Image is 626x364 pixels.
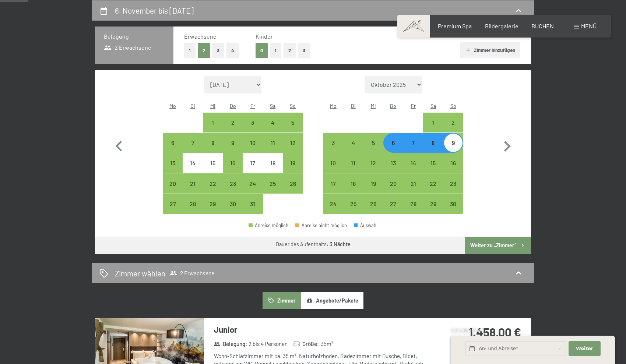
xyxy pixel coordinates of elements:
[451,327,483,333] span: Schnellanfrage
[404,140,422,158] div: 7
[163,173,183,193] div: Anreise möglich
[343,173,363,193] div: Anreise möglich
[276,241,351,248] div: Dauer des Aufenthalts:
[284,160,302,179] div: 19
[203,113,223,132] div: Wed Oct 01 2025
[283,153,303,173] div: Sun Oct 19 2025
[270,103,275,109] abbr: Samstag
[224,181,242,199] div: 23
[204,181,222,199] div: 22
[243,173,263,193] div: Fri Oct 24 2025
[263,113,283,132] div: Anreise möglich
[163,140,182,158] div: 6
[283,133,303,153] div: Anreise möglich
[223,133,243,153] div: Anreise möglich
[403,153,423,173] div: Fri Nov 14 2025
[384,201,402,219] div: 27
[203,194,223,214] div: Anreise möglich
[443,153,463,173] div: Sun Nov 16 2025
[383,173,403,193] div: Thu Nov 20 2025
[424,181,442,199] div: 22
[163,153,183,173] div: Anreise möglich
[323,194,343,214] div: Mon Nov 24 2025
[243,140,262,158] div: 10
[576,345,593,352] span: Weiter
[224,120,242,138] div: 2
[263,153,283,173] div: Sat Oct 18 2025
[104,43,151,52] span: 2 Erwachsene
[223,194,243,214] div: Anreise möglich
[223,133,243,153] div: Thu Oct 09 2025
[183,173,203,193] div: Tue Oct 21 2025
[383,194,403,214] div: Thu Nov 27 2025
[423,153,443,173] div: Sat Nov 15 2025
[351,103,356,109] abbr: Dienstag
[443,113,463,132] div: Anreise möglich
[284,140,302,158] div: 12
[170,269,214,277] span: 2 Erwachsene
[163,201,182,219] div: 27
[443,173,463,193] div: Sun Nov 23 2025
[230,103,236,109] abbr: Donnerstag
[250,103,255,109] abbr: Freitag
[203,133,223,153] div: Anreise möglich
[344,140,362,158] div: 4
[443,153,463,173] div: Anreise möglich
[423,133,443,153] div: Anreise möglich
[383,153,403,173] div: Thu Nov 13 2025
[323,153,343,173] div: Anreise möglich
[256,43,268,58] button: 0
[363,194,383,214] div: Wed Nov 26 2025
[404,201,422,219] div: 28
[163,160,182,179] div: 13
[324,181,342,199] div: 17
[383,133,403,153] div: Thu Nov 06 2025
[324,160,342,179] div: 10
[383,133,403,153] div: Anreise möglich
[183,153,203,173] div: Tue Oct 14 2025
[243,120,262,138] div: 3
[184,43,196,58] button: 1
[404,181,422,199] div: 21
[264,181,282,199] div: 25
[243,133,263,153] div: Anreise möglich
[323,173,343,193] div: Anreise möglich
[163,133,183,153] div: Mon Oct 06 2025
[423,173,443,193] div: Sat Nov 22 2025
[363,133,383,153] div: Wed Nov 05 2025
[443,194,463,214] div: Sun Nov 30 2025
[403,133,423,153] div: Fri Nov 07 2025
[323,133,343,153] div: Mon Nov 03 2025
[243,194,263,214] div: Fri Oct 31 2025
[430,103,436,109] abbr: Samstag
[183,140,202,158] div: 7
[283,173,303,193] div: Anreise möglich
[444,140,463,158] div: 9
[485,22,518,29] a: Bildergalerie
[163,181,182,199] div: 20
[423,153,443,173] div: Anreise möglich
[496,76,518,214] button: Nächster Monat
[115,6,194,15] h2: 6. November bis [DATE]
[183,160,202,179] div: 14
[383,194,403,214] div: Anreise möglich
[243,181,262,199] div: 24
[424,140,442,158] div: 8
[363,194,383,214] div: Anreise möglich
[108,76,130,214] button: Vorheriger Monat
[403,173,423,193] div: Anreise möglich
[256,33,273,40] span: Kinder
[263,133,283,153] div: Anreise möglich
[424,201,442,219] div: 29
[163,133,183,153] div: Anreise möglich
[284,181,302,199] div: 26
[204,160,222,179] div: 15
[264,120,282,138] div: 4
[323,194,343,214] div: Anreise möglich
[343,153,363,173] div: Tue Nov 11 2025
[371,103,376,109] abbr: Mittwoch
[343,173,363,193] div: Tue Nov 18 2025
[383,153,403,173] div: Anreise möglich
[444,181,463,199] div: 23
[364,181,382,199] div: 19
